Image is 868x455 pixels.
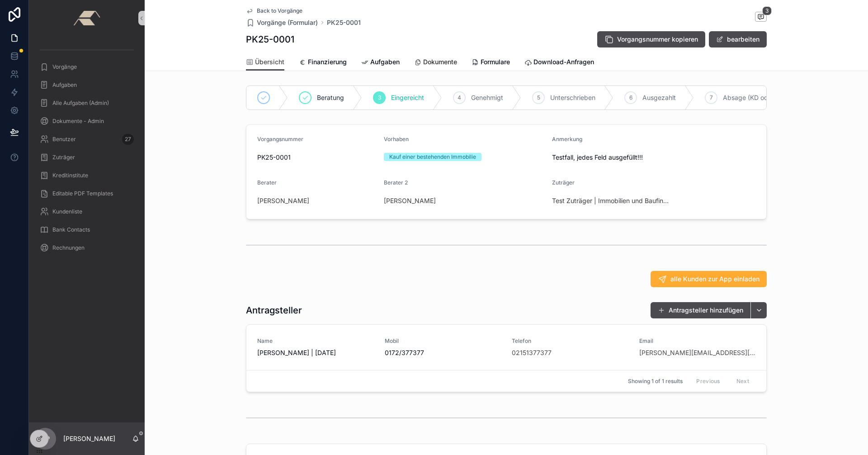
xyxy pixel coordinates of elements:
h1: PK25-0001 [246,33,294,46]
a: Benutzer27 [34,131,139,147]
span: 0172/377377 [385,348,501,357]
span: Vorgangsnummer [257,136,303,142]
span: Editable PDF Templates [52,190,113,197]
a: Dokumente [414,54,457,72]
a: Test Zuträger | Immobilien und Baufinanz-Vermittlung GmbH Pasch und [GEOGRAPHIC_DATA] [552,196,671,205]
span: Berater 2 [384,179,408,186]
a: Kreditinstitute [34,167,139,184]
a: Übersicht [246,54,284,71]
span: Rechnungen [52,244,85,251]
span: Vorhaben [384,136,409,142]
span: Kundenliste [52,208,82,215]
span: Aufgaben [52,81,77,89]
span: Berater [257,179,277,186]
a: Kundenliste [34,204,139,220]
a: Formulare [472,54,510,72]
a: Back to Vorgänge [246,7,302,14]
span: Formulare [481,57,510,66]
span: Alle Aufgaben (Admin) [52,100,109,107]
span: 7 [710,94,713,101]
span: 3 [378,94,381,101]
span: Vorgänge [52,63,77,71]
a: Vorgänge (Formular) [246,18,318,27]
a: [PERSON_NAME] [257,196,309,205]
span: Zuträger [52,154,75,161]
button: 3 [755,12,767,23]
div: scrollable content [29,36,145,268]
a: Editable PDF Templates [34,185,139,202]
a: Download-Anfragen [524,54,594,72]
span: Finanzierung [308,57,347,66]
span: Showing 1 of 1 results [628,378,683,385]
span: PK25-0001 [257,153,377,162]
img: App logo [73,11,100,25]
span: Testfall, jedes Feld ausgefüllt!!! [552,153,713,162]
span: Aufgaben [370,57,400,66]
span: Dokumente - Admin [52,118,104,125]
a: 02151377377 [512,348,552,357]
span: [PERSON_NAME] | [DATE] [257,348,374,357]
a: Aufgaben [361,54,400,72]
span: Übersicht [255,57,284,66]
a: Rechnungen [34,240,139,256]
a: Bank Contacts [34,222,139,238]
span: 6 [629,94,632,101]
span: Download-Anfragen [533,57,594,66]
span: Beratung [317,93,344,102]
a: Vorgänge [34,59,139,75]
span: Anmerkung [552,136,582,142]
span: alle Kunden zur App einladen [670,275,759,284]
a: Dokumente - Admin [34,113,139,129]
span: Kreditinstitute [52,172,88,179]
span: Benutzer [52,136,76,143]
a: Aufgaben [34,77,139,93]
button: Antragsteller hinzufügen [651,302,750,318]
button: Vorgangsnummer kopieren [597,31,705,47]
div: Kauf einer bestehenden Immobilie [389,153,476,161]
a: PK25-0001 [327,18,361,27]
span: Mobil [385,337,501,345]
a: Name[PERSON_NAME] | [DATE]Mobil0172/377377Telefon02151377377Email[PERSON_NAME][EMAIL_ADDRESS][DOM... [246,325,766,370]
span: Ausgezahlt [642,93,676,102]
span: Dokumente [423,57,457,66]
span: Vorgänge (Formular) [257,18,318,27]
button: bearbeiten [709,31,767,47]
span: Name [257,337,374,345]
span: Email [639,337,756,345]
span: Unterschrieben [550,93,595,102]
h1: Antragsteller [246,304,302,317]
p: [PERSON_NAME] [63,434,115,443]
span: Vorgangsnummer kopieren [617,35,698,44]
a: Finanzierung [299,54,347,72]
span: Zuträger [552,179,575,186]
a: [PERSON_NAME][EMAIL_ADDRESS][DOMAIN_NAME] [639,348,756,357]
span: Telefon [512,337,628,345]
a: [PERSON_NAME] [384,196,436,205]
button: alle Kunden zur App einladen [651,271,767,287]
span: 3 [762,6,772,15]
span: Absage (KD oder Bank) [723,93,793,102]
span: 4 [458,94,461,101]
span: 5 [537,94,540,101]
a: Alle Aufgaben (Admin) [34,95,139,111]
span: Eingereicht [391,93,424,102]
div: 27 [122,134,134,145]
a: Zuträger [34,149,139,166]
span: Bank Contacts [52,226,90,233]
span: Genehmigt [471,93,503,102]
span: Back to Vorgänge [257,7,302,14]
